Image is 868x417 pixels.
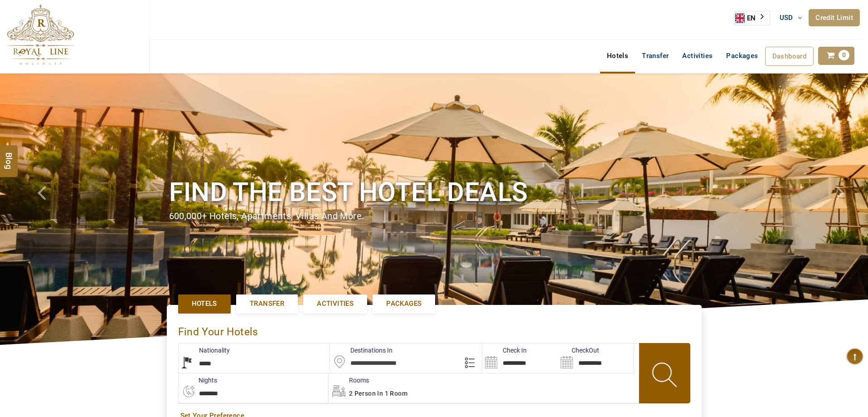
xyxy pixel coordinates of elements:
label: Nationality [179,346,230,355]
a: Packages [719,47,765,65]
a: Hotels [600,47,635,65]
label: Destinations In [330,346,393,355]
a: EN [735,11,770,25]
a: Activities [675,47,719,65]
div: Find Your Hotels [178,316,690,343]
a: Activities [303,294,367,313]
span: Activities [317,299,354,309]
label: Rooms [329,376,369,385]
a: Credit Limit [809,9,860,26]
a: Transfer [635,47,675,65]
input: Search [482,343,558,373]
span: Packages [386,299,422,309]
label: Check In [482,346,527,355]
a: Packages [373,294,435,313]
span: 2 Person in 1 Room [349,390,407,397]
span: Dashboard [772,52,807,60]
h1: Find the best hotel deals [169,175,699,209]
a: 0 [818,47,854,65]
aside: Language selected: English [735,11,770,25]
span: Blog [3,152,15,160]
span: Transfer [250,299,284,309]
div: 600,000+ hotels, apartments, villas and more. [169,210,699,223]
a: Hotels [178,294,231,313]
label: nights [178,376,217,385]
span: 0 [839,50,849,60]
div: Language [735,11,770,25]
label: CheckOut [558,346,599,355]
span: Hotels [192,299,217,309]
span: USD [780,14,793,22]
input: Search [558,343,634,373]
a: Transfer [236,294,298,313]
img: The Royal Line Holidays [7,4,74,65]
